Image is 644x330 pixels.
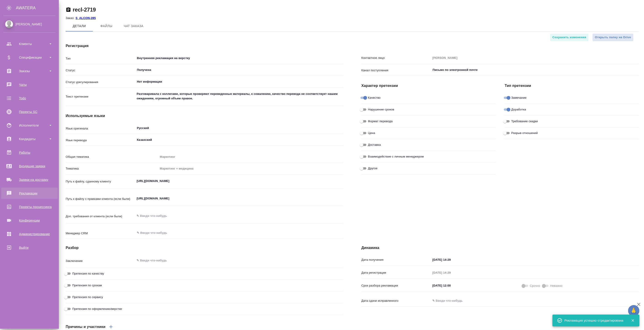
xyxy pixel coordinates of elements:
[3,54,55,61] div: Спецификации
[595,35,631,40] span: Открыть папку на Drive
[628,305,639,316] button: 🙏
[341,58,342,59] button: Open
[1,188,58,199] a: Рекламации
[66,179,135,184] p: Путь к файлу, сданному клиенту
[66,231,135,236] p: Менеджер CRM
[66,56,135,61] p: Тип
[1,228,58,240] a: Администрирование
[361,283,431,288] p: Срок разбора рекламации
[96,23,117,29] span: Файлы
[66,166,158,171] p: Тематика
[66,113,343,119] h4: Используемые языки
[361,270,431,275] p: Дата регистрации
[66,80,135,84] p: Статус урегулирования
[361,245,639,251] h4: Динамика
[637,69,637,70] button: Open
[3,122,55,129] div: Исполнители
[158,153,343,161] div: Маркетинг
[511,107,526,112] span: Доработка
[1,160,58,172] a: Входящие заявки
[1,147,58,158] a: Работы
[511,119,538,124] span: Требование скидки
[1,106,58,117] a: Проекты SC
[431,55,639,61] input: Пустое поле
[3,176,55,183] div: Заявки на доставку
[135,90,344,102] textarea: Разговаривала с коллегами, которые проверяют переведенные материалы, к сожалению, качество перево...
[1,242,58,253] a: Выйти
[66,68,135,73] p: Статус
[75,16,99,20] p: S_ALCON-285
[3,68,55,74] div: Заказы
[72,271,104,276] span: Претензия по качеству
[592,33,634,41] button: Открыть папку на Drive
[3,163,55,170] div: Входящие заявки
[1,79,58,90] a: Чаты
[368,107,394,112] span: Нарушение сроков
[3,217,55,224] div: Конференции
[75,16,99,20] a: S_ALCON-285
[66,94,135,99] p: Текст претензии
[66,138,135,143] p: Язык перевода
[341,69,342,70] button: Open
[361,68,431,73] p: Канал поступления
[66,16,75,20] p: Заказ:
[3,41,55,47] div: Клиенты
[3,81,55,88] div: Чаты
[368,119,393,124] span: Формат перевода
[3,108,55,115] div: Проекты SC
[553,35,586,40] span: Сохранить изменения
[431,270,471,276] input: Пустое поле
[3,203,55,210] div: Проекты процессинга
[341,232,342,233] button: Open
[3,95,55,102] div: Todo
[66,7,71,12] button: Скопировать ссылку
[137,230,327,236] input: ✎ Введи что-нибудь
[550,284,563,288] span: Неважно
[72,295,103,299] span: Претензия по сервису
[368,154,424,159] span: Взаимодействие с личным менеджером
[135,177,344,185] textarea: [URL][DOMAIN_NAME]
[530,284,540,288] span: Срочно
[158,165,343,172] div: Маркетинг + медицина
[1,201,58,213] a: Проекты процессинга
[431,257,471,263] input: ✎ Введи что-нибудь
[511,96,527,100] span: Замечание
[628,318,637,323] button: Закрыть
[3,22,55,27] div: [PERSON_NAME]
[511,131,538,135] span: Разрыв отношений
[431,297,471,304] input: ✎ Введи что-нибудь
[361,299,431,303] p: Дата сдачи исправленного
[73,7,96,13] a: recl-2719
[123,23,144,29] span: Чат заказа
[341,81,342,82] button: Open
[565,318,624,323] div: Рекламация успешно отредактирована
[3,231,55,237] div: Администрирование
[3,149,55,156] div: Работы
[1,174,58,185] a: Заявки на доставку
[550,33,589,41] button: Сохранить изменения
[361,258,431,262] p: Дата получения
[66,197,135,201] p: Путь к файлу с правками клиента (если были)
[431,282,471,289] input: ✎ Введи что-нибудь
[368,143,381,147] span: Доставка
[368,96,381,100] span: Качество
[72,307,122,311] span: Претензия по оформлению/верстке
[3,244,55,251] div: Выйти
[341,128,342,129] button: Open
[361,56,431,60] p: Контактное лицо
[630,306,638,316] span: 🙏
[135,195,344,202] textarea: [URL][DOMAIN_NAME]
[66,324,106,330] h4: Причины и участники
[72,283,102,288] span: Претензия по срокам
[66,126,135,131] p: Язык оригинала
[505,83,639,88] h4: Тип претензии
[1,215,58,226] a: Конференции
[361,83,496,88] h4: Характер претензии
[68,23,90,29] span: Детали
[66,43,343,49] h4: Регистрация
[66,259,135,263] p: Заключение
[16,3,59,12] div: AWATERA
[341,139,342,140] button: Open
[66,245,343,251] h4: Разбор
[3,190,55,197] div: Рекламации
